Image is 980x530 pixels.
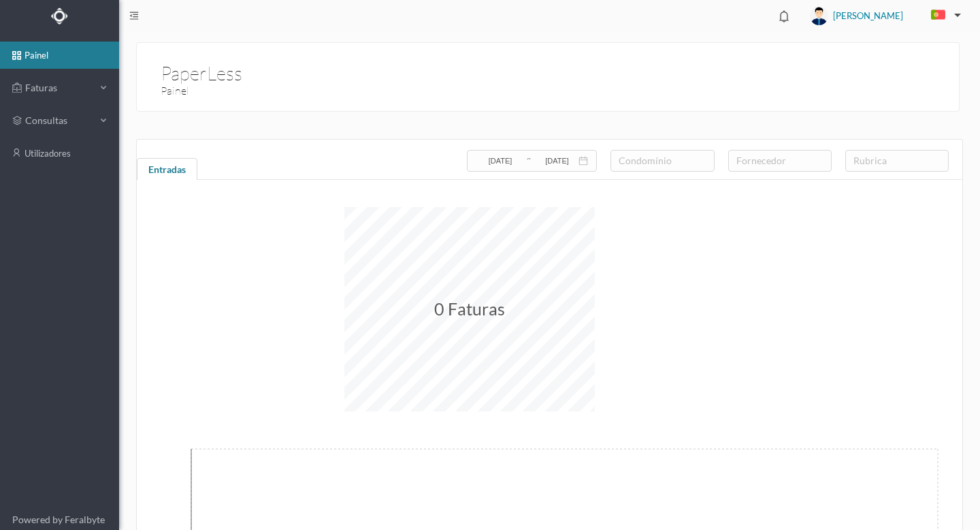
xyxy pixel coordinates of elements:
i: icon: calendar [578,156,588,166]
input: Data final [532,153,583,168]
i: icon: bell [775,7,793,25]
div: Entradas [137,158,197,185]
span: 0 Faturas [434,298,505,319]
div: fornecedor [736,154,817,168]
div: condomínio [619,154,700,168]
span: Faturas [22,81,97,95]
i: icon: menu-fold [129,11,139,20]
img: user_titan3.af2715ee.jpg [810,7,828,25]
h1: PaperLess [161,59,242,64]
h3: Painel [161,82,555,99]
div: rubrica [853,154,934,168]
input: Data inicial [475,153,525,168]
button: PT [920,5,966,27]
img: Logo [51,7,68,25]
span: consultas [25,114,93,127]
